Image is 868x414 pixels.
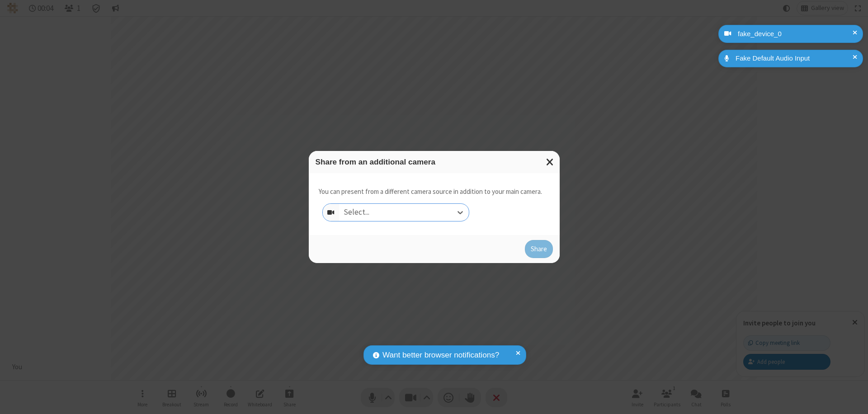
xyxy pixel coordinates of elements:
[319,187,542,197] p: You can present from a different camera source in addition to your main camera.
[732,53,856,64] div: Fake Default Audio Input
[382,349,499,361] span: Want better browser notifications?
[316,158,553,166] h3: Share from an additional camera
[735,29,856,39] div: fake_device_0
[525,240,553,258] button: Share
[541,151,560,173] button: Close modal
